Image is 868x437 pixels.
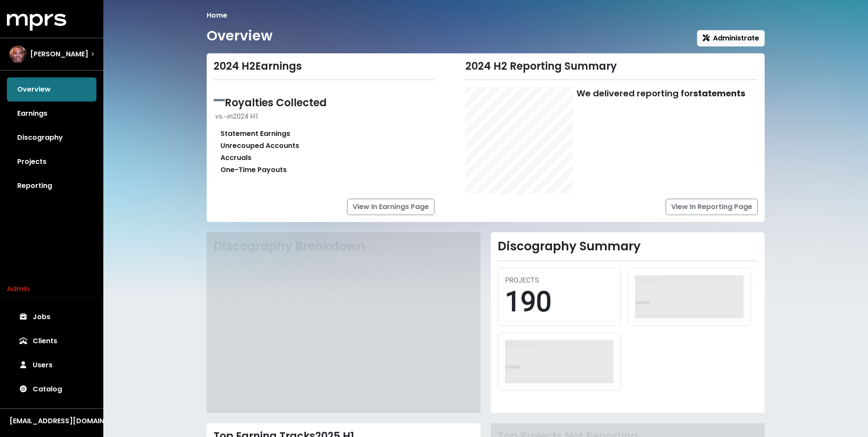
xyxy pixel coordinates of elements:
div: One-Time Payouts [220,165,287,175]
nav: breadcrumb [207,10,765,21]
button: [EMAIL_ADDRESS][DOMAIN_NAME] [7,415,96,427]
a: Reporting [7,174,96,198]
li: Home [207,10,227,21]
a: View In Reporting Page [666,199,758,215]
button: Administrate [697,30,765,46]
div: 2024 H2 Reporting Summary [465,60,758,73]
div: Statement Earnings [220,129,290,139]
div: [EMAIL_ADDRESS][DOMAIN_NAME] [9,416,94,426]
div: PROJECTS [505,275,614,286]
h2: Discography Summary [498,239,758,254]
div: 2024 H2 Earnings [214,60,434,73]
a: Projects [7,150,96,174]
a: Earnings [7,102,96,126]
span: Administrate [703,33,759,43]
a: Catalog [7,377,96,401]
img: The selected account / producer [9,46,27,63]
span: Royalties Collected [225,95,327,110]
a: Jobs [7,305,96,329]
div: Accruals [220,153,251,163]
div: Unrecouped Accounts [220,141,299,151]
h1: Overview [207,28,273,44]
div: vs. -- in 2024 H1 [215,111,434,122]
div: We delivered reporting for [577,87,745,100]
div: 190 [505,286,614,319]
a: View In Earnings Page [347,199,434,215]
a: Discography [7,126,96,150]
span: [PERSON_NAME] [30,49,88,59]
a: mprs logo [7,17,66,27]
a: Clients [7,329,96,353]
span: -- [214,87,225,111]
b: statements [693,87,745,99]
a: Users [7,353,96,377]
